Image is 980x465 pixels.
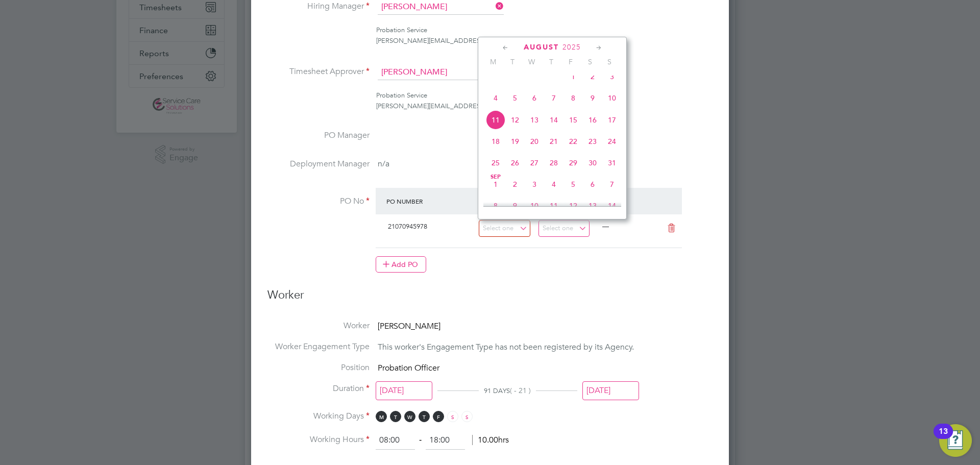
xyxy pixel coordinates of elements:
label: Working Hours [267,434,370,445]
span: M [483,57,503,66]
span: 3 [525,175,544,194]
span: 26 [505,153,525,173]
span: T [542,57,561,66]
input: 08:00 [376,431,415,450]
span: This worker's Engagement Type has not been registered by its Agency. [378,342,634,352]
span: August [524,43,559,52]
span: 91 DAYS [484,386,510,395]
span: 11 [486,110,505,130]
span: 27 [525,153,544,173]
span: 7 [602,175,622,194]
label: Timesheet Approver [267,66,370,77]
input: Select one [376,381,432,400]
span: 8 [486,196,505,215]
button: Add PO [376,256,426,273]
div: 13 [939,431,948,445]
span: S [580,57,600,66]
div: Expiry [598,192,658,210]
input: Select one [582,381,639,400]
label: Hiring Manager [267,1,370,12]
span: 13 [525,110,544,130]
span: ‐ [417,435,424,445]
span: 24 [602,132,622,151]
span: 12 [505,110,525,130]
span: 14 [544,110,563,130]
h3: Worker [267,288,713,311]
span: Probation Service [376,91,427,100]
label: PO Manager [267,130,370,141]
div: [PERSON_NAME][EMAIL_ADDRESS][PERSON_NAME][DOMAIN_NAME] [376,36,713,46]
span: 21070945978 [388,222,427,231]
span: 20 [525,132,544,151]
input: Select one [479,220,530,237]
span: M [376,411,387,422]
span: [PERSON_NAME][EMAIL_ADDRESS][PERSON_NAME][DOMAIN_NAME] [376,102,593,110]
span: 31 [602,153,622,173]
span: 8 [563,88,583,108]
span: 1 [486,175,505,194]
span: 6 [525,88,544,108]
span: n/a [378,159,389,169]
span: 9 [583,88,602,108]
label: Working Days [267,411,370,422]
span: 5 [563,175,583,194]
span: S [600,57,619,66]
label: PO No [267,196,370,207]
span: S [447,411,458,422]
span: 22 [563,132,583,151]
span: 2025 [562,43,581,52]
span: 30 [583,153,602,173]
span: 14 [602,196,622,215]
span: 4 [544,175,563,194]
input: Search for... [378,65,504,80]
span: 29 [563,153,583,173]
span: T [390,411,401,422]
span: ( - 21 ) [510,386,531,395]
div: PO Number [384,192,479,210]
span: 15 [563,110,583,130]
span: W [522,57,542,66]
span: 17 [602,110,622,130]
input: 17:00 [426,431,465,450]
span: 10 [525,196,544,215]
span: Probation Officer [378,363,439,373]
span: Sep [486,175,505,180]
span: F [561,57,580,66]
span: S [461,411,473,422]
span: 21 [544,132,563,151]
span: 23 [583,132,602,151]
span: 9 [505,196,525,215]
span: 3 [602,67,622,86]
span: 7 [544,88,563,108]
span: — [602,222,609,231]
span: 18 [486,132,505,151]
span: 19 [505,132,525,151]
label: Duration [267,383,370,394]
span: W [404,411,415,422]
label: Position [267,362,370,373]
span: 10.00hrs [472,435,509,445]
label: Deployment Manager [267,159,370,169]
label: Worker [267,321,370,331]
span: 2 [505,175,525,194]
span: 4 [486,88,505,108]
span: 12 [563,196,583,215]
button: Open Resource Center, 13 new notifications [939,424,972,457]
input: Select one [538,220,590,237]
span: T [503,57,522,66]
span: 1 [563,67,583,86]
label: Worker Engagement Type [267,341,370,352]
span: 5 [505,88,525,108]
span: T [419,411,430,422]
span: 10 [602,88,622,108]
span: 2 [583,67,602,86]
span: 25 [486,153,505,173]
span: 16 [583,110,602,130]
span: 6 [583,175,602,194]
span: Probation Service [376,26,427,34]
span: 13 [583,196,602,215]
span: 28 [544,153,563,173]
span: [PERSON_NAME] [378,321,440,331]
span: 11 [544,196,563,215]
span: F [433,411,444,422]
